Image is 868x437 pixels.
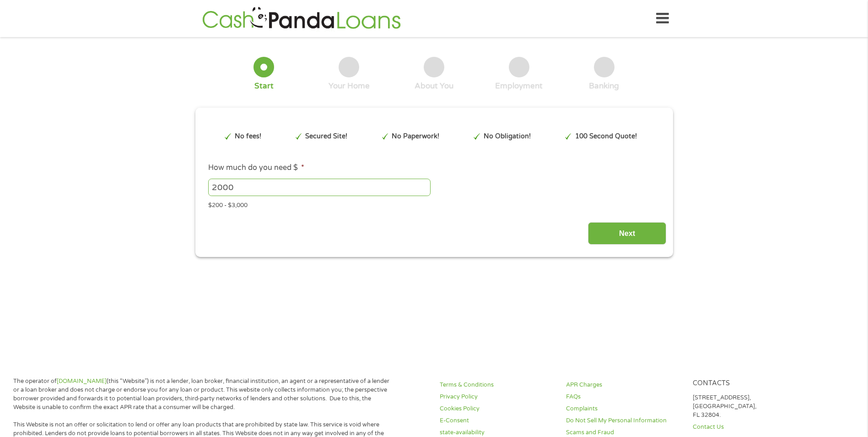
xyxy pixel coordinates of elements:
a: Privacy Policy [440,393,555,401]
input: Next [588,222,666,245]
h4: Contacts [693,379,808,388]
p: 100 Second Quote! [575,131,637,142]
p: No Obligation! [484,131,531,142]
a: Terms & Conditions [440,381,555,389]
div: Your Home [329,81,370,91]
div: About You [415,81,453,91]
a: E-Consent [440,416,555,425]
p: The operator of (this “Website”) is not a lender, loan broker, financial institution, an agent or... [13,377,393,412]
a: Cookies Policy [440,404,555,413]
a: Complaints [566,404,681,413]
a: Do Not Sell My Personal Information [566,416,681,425]
p: No Paperwork! [392,131,439,142]
p: Secured Site! [305,131,347,142]
p: [STREET_ADDRESS], [GEOGRAPHIC_DATA], FL 32804. [693,393,808,420]
div: Start [254,81,274,91]
a: FAQs [566,393,681,401]
div: Employment [495,81,543,91]
p: No fees! [235,131,261,142]
img: GetLoanNow Logo [199,5,404,32]
label: How much do you need $ [208,163,304,173]
div: $200 - $3,000 [208,198,659,210]
a: APR Charges [566,381,681,389]
div: Banking [589,81,619,91]
a: [DOMAIN_NAME] [57,377,107,385]
a: Contact Us [693,423,808,432]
